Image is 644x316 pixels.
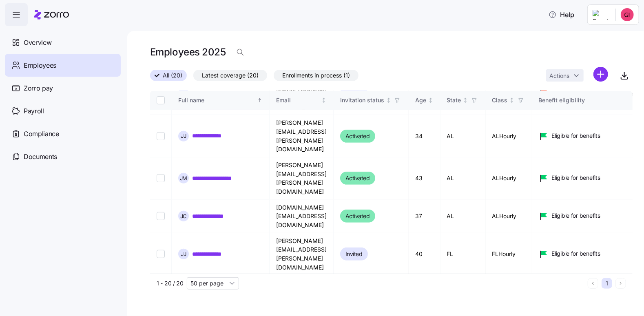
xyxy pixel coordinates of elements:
td: ALHourly [486,157,532,200]
img: 4b78b8f35f4a6442e1d89d95ad3c6c9a [621,8,634,21]
span: Eligible for benefits [552,212,600,220]
th: StateNot sorted [440,91,486,110]
span: Zorro pay [24,83,53,93]
span: 1 - 20 / 20 [157,279,184,287]
span: Activated [345,173,370,183]
div: Not sorted [463,97,468,103]
div: Not sorted [509,97,515,103]
h1: Employees 2025 [150,46,226,58]
span: Compliance [24,129,59,139]
div: Not sorted [321,97,327,103]
a: Payroll [5,99,121,122]
span: Payroll [24,106,44,116]
td: AL [440,200,486,233]
span: Overview [24,38,51,48]
span: All (20) [163,70,182,81]
th: Full nameSorted ascending [172,91,270,110]
span: Enrollments in process (1) [282,70,350,81]
span: Eligible for benefits [552,132,600,140]
th: AgeNot sorted [409,91,440,110]
td: FL [440,233,486,276]
input: Select record 8 [157,132,165,140]
span: Latest coverage (20) [202,70,259,81]
td: FLHourly [486,233,532,276]
input: Select all records [157,96,165,104]
td: AL [440,115,486,157]
svg: add icon [593,67,608,82]
button: Help [542,7,581,23]
th: EmailNot sorted [270,91,334,110]
span: Employees [24,60,56,71]
div: Email [276,96,320,105]
span: Activated [345,211,370,221]
td: 37 [409,200,440,233]
span: Documents [24,152,57,162]
span: J J [181,133,186,139]
input: Select record 11 [157,250,165,258]
span: Help [549,10,574,20]
td: 40 [409,233,440,276]
a: Zorro pay [5,77,121,99]
td: [PERSON_NAME][EMAIL_ADDRESS][PERSON_NAME][DOMAIN_NAME] [270,233,334,276]
span: J J [181,252,186,257]
button: 1 [602,278,612,289]
div: Sorted ascending [257,97,263,103]
button: Next page [615,278,626,289]
span: Activated [345,131,370,141]
td: ALHourly [486,200,532,233]
img: Employer logo [593,10,609,20]
a: Documents [5,145,121,168]
td: [PERSON_NAME][EMAIL_ADDRESS][PERSON_NAME][DOMAIN_NAME] [270,157,334,200]
td: [DOMAIN_NAME][EMAIL_ADDRESS][DOMAIN_NAME] [270,200,334,233]
span: Actions [549,73,569,79]
div: Full name [178,96,256,105]
div: Invitation status [340,96,384,105]
button: Previous page [588,278,598,289]
a: Overview [5,31,121,54]
div: Class [492,96,508,105]
th: Invitation statusNot sorted [334,91,409,110]
td: AL [440,157,486,200]
div: State [447,96,461,105]
a: Compliance [5,122,121,145]
div: Not sorted [428,97,434,103]
th: ClassNot sorted [486,91,532,110]
button: Actions [546,69,584,82]
input: Select record 9 [157,174,165,182]
div: Not sorted [386,97,392,103]
td: [PERSON_NAME][EMAIL_ADDRESS][PERSON_NAME][DOMAIN_NAME] [270,115,334,157]
span: J M [180,176,188,181]
td: ALHourly [486,115,532,157]
div: Benefit eligibility [539,96,638,105]
td: 34 [409,115,440,157]
span: J C [180,214,187,219]
span: Eligible for benefits [552,174,600,182]
td: 43 [409,157,440,200]
input: Select record 10 [157,212,165,220]
div: Age [415,96,426,105]
a: Employees [5,54,121,77]
span: Invited [345,249,363,259]
span: Eligible for benefits [552,250,600,258]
